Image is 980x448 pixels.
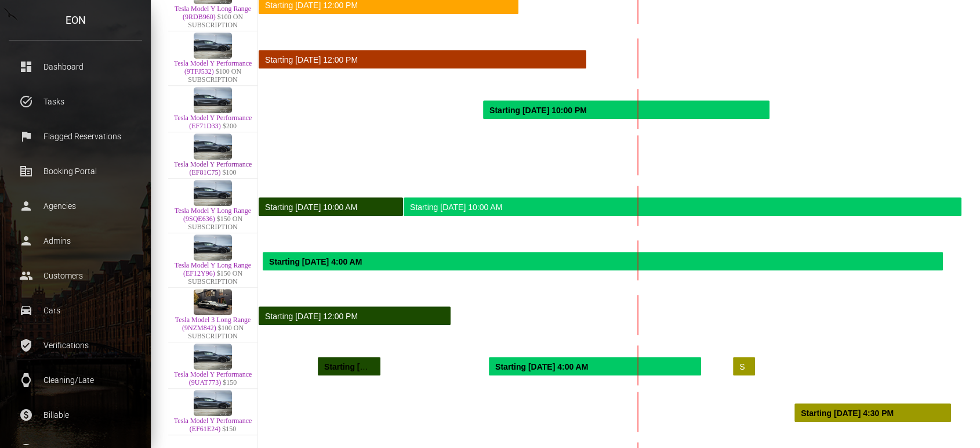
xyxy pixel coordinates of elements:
[175,261,251,277] a: Tesla Model Y Long Range (EF12Y96)
[489,357,701,375] div: Rented for 9 days, 10 hours by Yury Hurski . Current status is rental .
[17,162,133,180] p: Booking Portal
[483,100,770,119] div: Rented for 12 days, 16 hours by Eugene Nevgen . Current status is rental .
[9,261,142,290] a: people Customers
[168,132,258,179] td: Tesla Model Y Performance (EF81C75) $100 7SAYGDEE9TF333946
[9,52,142,81] a: dashboard Dashboard
[188,13,243,29] span: $100 ON SUBSCRIPTION
[168,233,258,288] td: Tesla Model Y Long Range (EF12Y96) $150 ON SUBSCRIPTION 7SAYGDED4TF399439
[174,114,252,130] a: Tesla Model Y Performance (EF71D33)
[168,31,258,86] td: Tesla Model Y Performance (9TFJ532) $100 ON SUBSCRIPTION 7SAYGDEEXTF338489
[265,50,577,69] div: Starting [DATE] 12:00 PM
[174,160,252,176] a: Tesla Model Y Performance (EF81C75)
[174,59,252,75] a: Tesla Model Y Performance (9TFJ532)
[9,157,142,186] a: corporate_fare Booking Portal
[223,378,237,386] span: $150
[259,50,586,68] div: Rented for 30 days by Bareum KIM . Current status is late .
[324,362,417,371] strong: Starting [DATE] 3:00 PM
[17,93,133,110] p: Tasks
[495,362,588,371] strong: Starting [DATE] 4:00 AM
[17,197,133,215] p: Agencies
[801,409,894,418] strong: Starting [DATE] 4:30 PM
[17,232,133,250] p: Admins
[168,342,258,389] td: Tesla Model Y Performance (9UAT773) $150 7SAYGDEEXTF360766
[9,296,142,325] a: drive_eta Cars
[17,302,133,319] p: Cars
[174,417,252,433] a: Tesla Model Y Performance (EF61E24)
[222,425,236,433] span: $150
[9,400,142,429] a: paid Billable
[17,406,133,424] p: Billable
[188,215,242,231] span: $150 ON SUBSCRIPTION
[175,5,251,21] a: Tesla Model Y Long Range (9RDB960)
[9,331,142,360] a: verified_user Verifications
[168,288,258,342] td: Tesla Model 3 Long Range (9NZM842) $100 ON SUBSCRIPTION 5YJ3E1EA8RF843271
[489,106,587,115] strong: Starting [DATE] 10:00 PM
[194,32,232,59] img: Tesla Model Y Performance (9TFJ532)
[188,67,241,84] span: $100 ON SUBSCRIPTION
[194,234,232,261] img: Tesla Model Y Long Range (EF12Y96)
[318,357,380,375] div: Rented for 2 days, 18 hours by Yong Whan Jung . Current status is completed .
[259,197,403,216] div: Rented for 30 days by Kota Takeuchi . Current status is completed .
[194,390,232,416] img: Tesla Model Y Performance (EF61E24)
[188,269,242,286] span: $150 ON SUBSCRIPTION
[265,198,394,216] div: Starting [DATE] 10:00 AM
[168,179,258,233] td: Tesla Model Y Long Range (9SQE636) $150 ON SUBSCRIPTION 7SAYGDED3SF317392
[17,371,133,389] p: Cleaning/Late
[265,307,441,326] div: Starting [DATE] 12:00 PM
[17,267,133,284] p: Customers
[175,316,251,332] a: Tesla Model 3 Long Range (9NZM842)
[9,87,142,116] a: task_alt Tasks
[168,86,258,132] td: Tesla Model Y Performance (EF71D33) $200 7SAYGDEE7TF413505
[188,324,244,340] span: $100 ON SUBSCRIPTION
[733,357,755,375] div: Rented for 1 day by Koki Chiba . Current status is verified .
[17,337,133,354] p: Verifications
[263,252,943,270] div: Rented for 30 days by Feifei Guo . Current status is rental .
[194,289,232,315] img: Tesla Model 3 Long Range (9NZM842)
[175,207,251,223] a: Tesla Model Y Long Range (9SQE636)
[739,357,746,376] div: Starting [DATE] 11:00 PM
[269,257,362,266] strong: Starting [DATE] 4:00 AM
[194,344,232,370] img: Tesla Model Y Performance (9UAT773)
[194,180,232,206] img: Tesla Model Y Long Range (9SQE636)
[168,389,258,435] td: Tesla Model Y Performance (EF61E24) $150 7SAYGDEE4TF336091
[194,87,232,113] img: Tesla Model Y Performance (EF71D33)
[174,370,252,386] a: Tesla Model Y Performance (9UAT773)
[410,198,952,216] div: Starting [DATE] 10:00 AM
[194,133,232,160] img: Tesla Model Y Performance (EF81C75)
[404,197,961,216] div: Rented for 30 days by Kota Takeuchi . Current status is rental .
[259,306,451,325] div: Rented for 30 days by Bareum KIM . Current status is completed .
[17,58,133,75] p: Dashboard
[9,192,142,221] a: person Agencies
[223,168,237,176] span: $100
[9,366,142,395] a: watch Cleaning/Late
[9,226,142,255] a: person Admins
[223,122,237,130] span: $200
[9,122,142,151] a: flag Flagged Reservations
[794,403,951,422] div: Rented for 6 days, 20 hours by Alison Davis Riddell . Current status is verified .
[17,128,133,145] p: Flagged Reservations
